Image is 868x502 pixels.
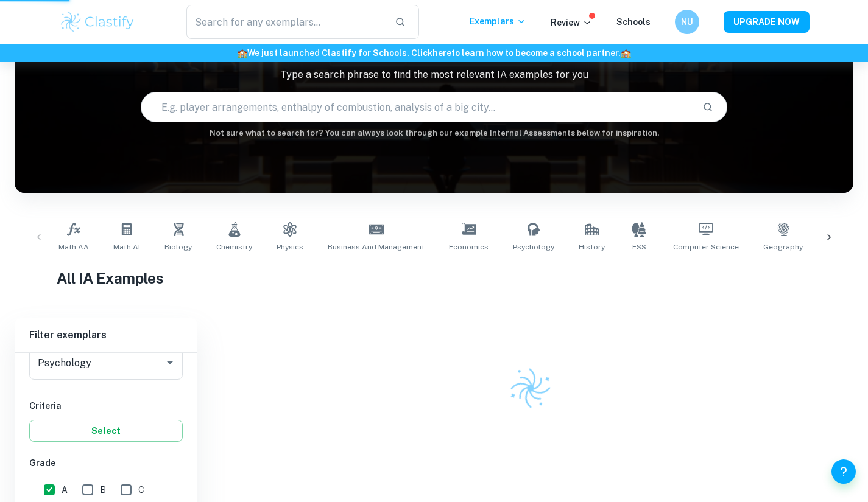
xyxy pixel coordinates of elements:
[675,10,699,34] button: NU
[504,362,557,414] img: Clastify logo
[15,68,853,82] p: Type a search phrase to find the most relevant IA examples for you
[673,242,739,253] span: Computer Science
[164,242,192,253] span: Biology
[15,127,853,139] h6: Not sure what to search for? You can always look through our example Internal Assessments below f...
[29,399,183,413] h6: Criteria
[57,267,811,289] h1: All IA Examples
[100,483,106,497] span: B
[724,11,810,33] button: UPGRADE NOW
[831,459,856,484] button: Help and Feedback
[29,420,183,442] button: Select
[113,242,140,253] span: Math AI
[470,15,526,28] p: Exemplars
[59,10,136,34] img: Clastify logo
[579,242,605,253] span: History
[62,483,68,497] span: A
[186,5,386,39] input: Search for any exemplars...
[680,15,694,29] h6: NU
[513,242,554,253] span: Psychology
[432,48,451,58] a: here
[138,483,144,497] span: C
[551,16,592,29] p: Review
[216,242,252,253] span: Chemistry
[328,242,425,253] span: Business and Management
[29,456,183,470] h6: Grade
[277,242,303,253] span: Physics
[15,318,197,352] h6: Filter exemplars
[763,242,803,253] span: Geography
[632,242,646,253] span: ESS
[237,48,247,58] span: 🏫
[161,354,178,371] button: Open
[141,90,693,124] input: E.g. player arrangements, enthalpy of combustion, analysis of a big city...
[58,242,89,253] span: Math AA
[2,46,866,60] h6: We just launched Clastify for Schools. Click to learn how to become a school partner.
[621,48,631,58] span: 🏫
[449,242,489,253] span: Economics
[616,17,651,27] a: Schools
[697,97,718,117] button: Search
